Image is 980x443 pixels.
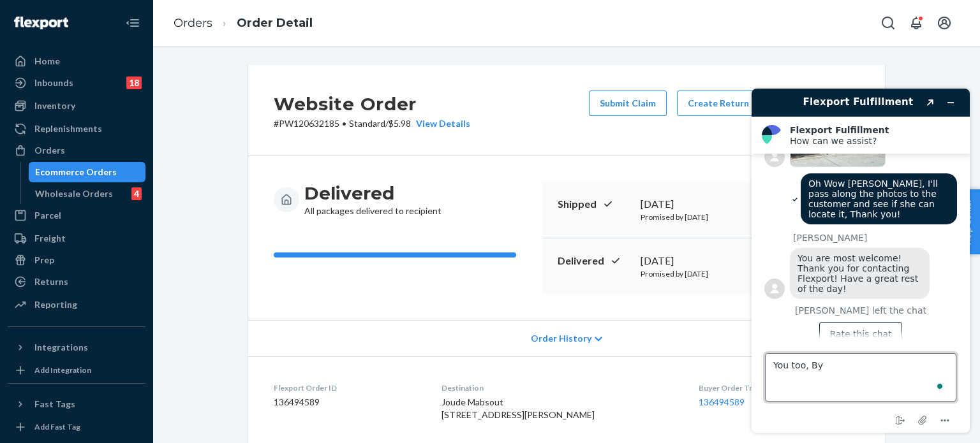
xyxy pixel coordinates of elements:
[641,212,761,222] p: Promised by [DATE]
[29,162,146,182] a: Ecommerce Orders
[34,122,102,135] div: Replenishments
[8,272,145,292] a: Returns
[131,187,142,200] div: 4
[8,119,145,139] a: Replenishments
[126,76,142,89] div: 18
[589,91,667,116] button: Submit Claim
[442,382,679,393] dt: Destination
[641,268,761,279] p: Promised by [DATE]
[120,10,145,36] button: Close Navigation
[8,73,145,93] a: Inbounds18
[274,382,421,393] dt: Flexport Order ID
[34,365,91,375] div: Add Integration
[274,117,470,130] p: # PW120632185 / $5.98
[35,187,113,200] div: Wholesale Orders
[29,184,146,204] a: Wholesale Orders4
[28,9,54,20] span: Chat
[641,197,761,212] div: [DATE]
[641,254,761,268] div: [DATE]
[34,421,80,432] div: Add Fast Tag
[558,254,630,268] p: Delivered
[8,205,145,226] a: Parcel
[8,363,145,378] a: Add Integration
[237,16,313,30] a: Order Detail
[8,228,145,249] a: Freight
[14,17,68,29] img: Flexport logo
[34,76,73,89] div: Inbounds
[274,396,421,409] dd: 136494589
[34,99,75,112] div: Inventory
[174,16,212,30] a: Orders
[677,91,760,116] button: Create Return
[34,55,60,68] div: Home
[699,382,859,393] dt: Buyer Order Tracking
[34,144,65,157] div: Orders
[699,396,745,407] a: 136494589
[8,140,145,161] a: Orders
[34,209,61,222] div: Parcel
[274,91,470,117] h2: Website Order
[34,254,54,266] div: Prep
[558,197,630,212] p: Shipped
[342,118,346,129] span: •
[8,337,145,358] button: Integrations
[34,298,77,311] div: Reporting
[304,182,442,217] div: All packages delivered to recipient
[531,332,591,345] span: Order History
[8,419,145,435] a: Add Fast Tag
[349,118,385,129] span: Standard
[8,51,145,71] a: Home
[932,10,957,36] button: Open account menu
[8,96,145,116] a: Inventory
[34,232,66,245] div: Freight
[163,4,323,42] ol: breadcrumbs
[875,10,901,36] button: Open Search Box
[8,250,145,270] a: Prep
[304,182,442,205] h3: Delivered
[8,294,145,315] a: Reporting
[741,78,980,443] iframe: To enrich screen reader interactions, please activate Accessibility in Grammarly extension settings
[411,117,470,130] button: View Details
[442,396,595,420] span: Joude Mabsout [STREET_ADDRESS][PERSON_NAME]
[8,394,145,414] button: Fast Tags
[903,10,929,36] button: Open notifications
[35,166,117,178] div: Ecommerce Orders
[34,341,88,354] div: Integrations
[34,398,75,410] div: Fast Tags
[34,275,68,288] div: Returns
